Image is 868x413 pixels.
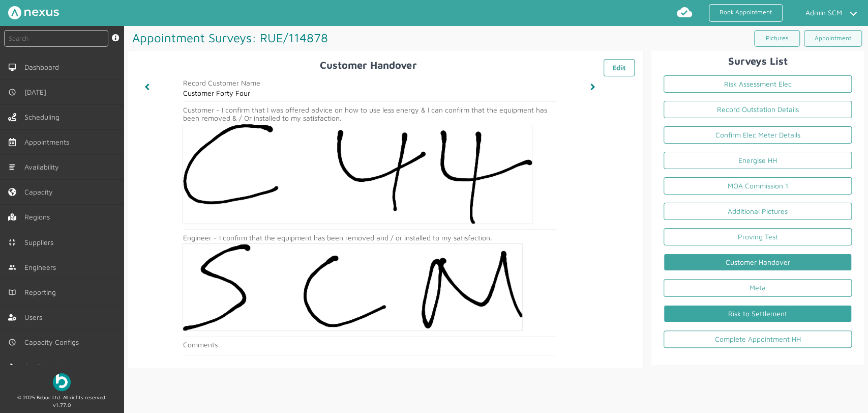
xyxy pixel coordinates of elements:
[4,30,108,47] input: Search by: Ref, PostCode, MPAN, MPRN, Account, Customer
[8,288,16,296] img: md-book.svg
[183,79,557,87] h2: Record Customer Name
[664,101,852,118] a: Record Outstation Details
[754,30,800,47] a: Pictures
[53,373,71,391] img: Beboc Logo
[183,89,557,97] h2: Customer Forty Four
[183,341,557,349] h2: Comments
[8,113,16,121] img: scheduling-left-menu.svg
[664,331,852,348] a: Complete Appointment HH
[8,138,16,146] img: appointments-left-menu.svg
[8,313,16,321] img: user-left-menu.svg
[664,177,852,195] a: MOA Commission 1
[664,203,852,220] a: Additional Pictures
[8,188,16,196] img: capacity-left-menu.svg
[183,234,557,242] h2: Engineer - I confirm that the equipment has been removed and / or installed to my satisfaction.
[664,75,852,93] a: Risk Assessment Elec
[24,263,60,271] span: Engineers
[8,263,16,271] img: md-people.svg
[676,4,693,20] img: md-cloud-done.svg
[604,59,635,76] a: Edit
[8,63,16,71] img: md-desktop.svg
[8,363,16,371] img: md-build.svg
[24,63,63,71] span: Dashboard
[8,238,16,246] img: md-contract.svg
[8,88,16,96] img: md-time.svg
[709,4,783,22] a: Book Appointment
[8,213,16,221] img: regions.left-menu.svg
[183,106,557,122] h2: Customer - I confirm that I was offered advice on how to use less energy & I can confirm that the...
[664,228,852,245] a: Proving Test
[183,244,522,331] img: customer_handover_engineer_signature.png
[24,188,57,196] span: Capacity
[8,163,16,171] img: md-list.svg
[8,338,16,346] img: md-time.svg
[24,288,60,296] span: Reporting
[183,124,532,224] img: customer_handover_customer_signature.png
[8,6,59,19] img: Nexus
[664,126,852,144] a: Confirm Elec Meter Details
[804,30,862,47] a: Appointment
[24,363,75,371] span: Configurations
[24,88,50,96] span: [DATE]
[655,55,860,67] h2: Surveys List
[664,305,852,322] a: Risk to Settlement
[664,279,852,296] a: Meta
[24,313,46,321] span: Users
[24,163,63,171] span: Availability
[24,113,64,121] span: Scheduling
[24,238,57,246] span: Suppliers
[24,138,73,146] span: Appointments
[128,26,496,49] h1: Appointment Surveys: RUE/114878 ️️️
[24,213,54,221] span: Regions
[136,59,635,71] h2: Customer Handover ️️️
[24,338,83,346] span: Capacity Configs
[664,254,852,271] a: Customer Handover
[664,152,852,169] a: Energise HH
